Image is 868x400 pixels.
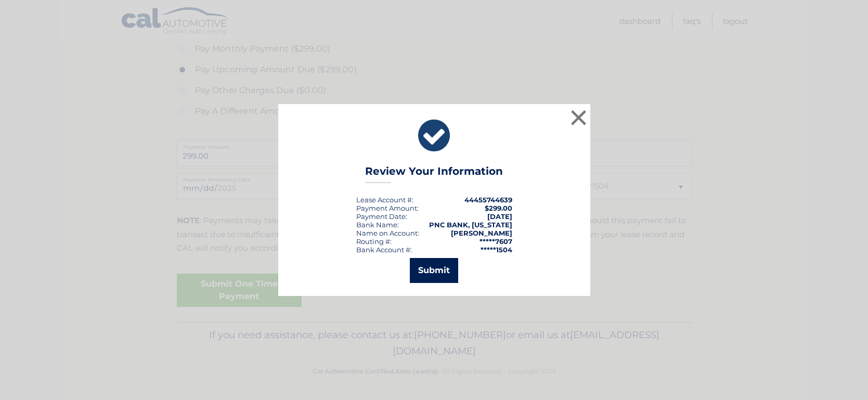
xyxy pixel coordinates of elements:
[485,204,512,212] span: $299.00
[487,212,512,221] span: [DATE]
[356,246,412,254] div: Bank Account #:
[464,196,512,204] strong: 44455744639
[429,221,512,229] strong: PNC BANK, [US_STATE]
[356,221,399,229] div: Bank Name:
[568,107,589,128] button: ×
[356,204,419,212] div: Payment Amount:
[365,165,503,183] h3: Review Your Information
[410,258,458,283] button: Submit
[356,196,413,204] div: Lease Account #:
[356,229,419,237] div: Name on Account:
[356,237,392,246] div: Routing #:
[451,229,512,237] strong: [PERSON_NAME]
[356,212,407,221] div: :
[356,212,406,221] span: Payment Date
